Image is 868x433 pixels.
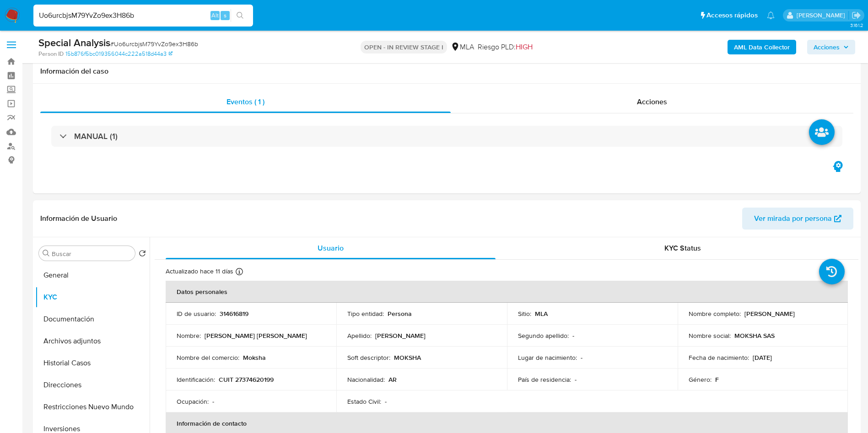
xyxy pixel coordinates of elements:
p: Estado Civil : [347,397,381,406]
p: Persona [388,310,412,318]
span: Acciones [637,96,667,107]
h1: Información del caso [40,67,853,76]
p: Nombre completo : [689,310,741,318]
a: 15b876f5bc019356044c222a518d44a3 [65,50,173,58]
button: Archivos adjuntos [35,330,150,352]
span: Riesgo PLD: [478,42,533,52]
p: ID de usuario : [177,310,216,318]
p: Ocupación : [177,397,209,406]
p: 314616819 [220,310,248,318]
button: Restricciones Nuevo Mundo [35,396,150,418]
span: # Uo6urcbjsM79YvZo9ex3H86b [110,39,198,48]
span: Ver mirada por persona [754,208,832,230]
button: KYC [35,286,150,308]
button: Historial Casos [35,352,150,374]
a: Salir [852,11,861,20]
b: Special Analysis [38,35,110,50]
span: Acciones [814,40,840,54]
p: Tipo entidad : [347,310,384,318]
span: s [224,11,226,20]
p: - [212,397,214,406]
h1: Información de Usuario [40,214,117,223]
span: HIGH [516,42,533,52]
p: Segundo apellido : [518,331,569,340]
p: Apellido : [347,331,372,340]
p: Nacionalidad : [347,375,385,384]
b: AML Data Collector [734,40,790,54]
span: Eventos ( 1 ) [226,96,264,107]
p: mariaeugenia.sanchez@mercadolibre.com [797,11,848,20]
a: Notificaciones [767,11,775,19]
p: AR [388,375,397,384]
b: Person ID [38,50,64,58]
button: search-icon [231,9,249,22]
p: MOKSHA SAS [734,331,775,340]
span: Alt [211,11,219,20]
p: MLA [535,310,548,318]
p: Soft descriptor : [347,353,390,362]
p: - [581,353,582,362]
p: Nombre social : [689,331,731,340]
p: Fecha de nacimiento : [689,353,749,362]
div: MLA [451,42,474,52]
div: MANUAL (1) [51,126,842,147]
button: Direcciones [35,374,150,396]
button: Ver mirada por persona [742,208,853,230]
p: Lugar de nacimiento : [518,353,577,362]
button: Buscar [43,250,50,257]
h3: MANUAL (1) [74,131,118,141]
p: - [385,397,387,406]
button: Acciones [807,40,855,54]
p: F [715,375,719,384]
p: Sitio : [518,310,531,318]
span: Accesos rápidos [706,11,758,20]
p: - [575,375,577,384]
p: Género : [689,375,712,384]
p: [PERSON_NAME] [744,310,795,318]
button: Volver al orden por defecto [139,250,146,260]
p: MOKSHA [394,353,421,362]
p: [PERSON_NAME] [PERSON_NAME] [205,331,307,340]
input: Buscar [52,250,131,258]
p: Nombre : [177,331,201,340]
p: Nombre del comercio : [177,353,239,362]
button: AML Data Collector [728,40,796,54]
input: Buscar usuario o caso... [33,10,253,21]
p: CUIT 27374620199 [219,375,274,384]
span: Usuario [318,243,344,253]
button: General [35,264,150,286]
p: Moksha [243,353,266,362]
p: [DATE] [753,353,772,362]
button: Documentación [35,308,150,330]
p: País de residencia : [518,375,571,384]
p: Identificación : [177,375,215,384]
p: [PERSON_NAME] [375,331,426,340]
p: - [572,331,574,340]
th: Datos personales [166,281,848,303]
p: OPEN - IN REVIEW STAGE I [361,41,447,53]
span: KYC Status [664,243,701,253]
p: Actualizado hace 11 días [166,267,233,276]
